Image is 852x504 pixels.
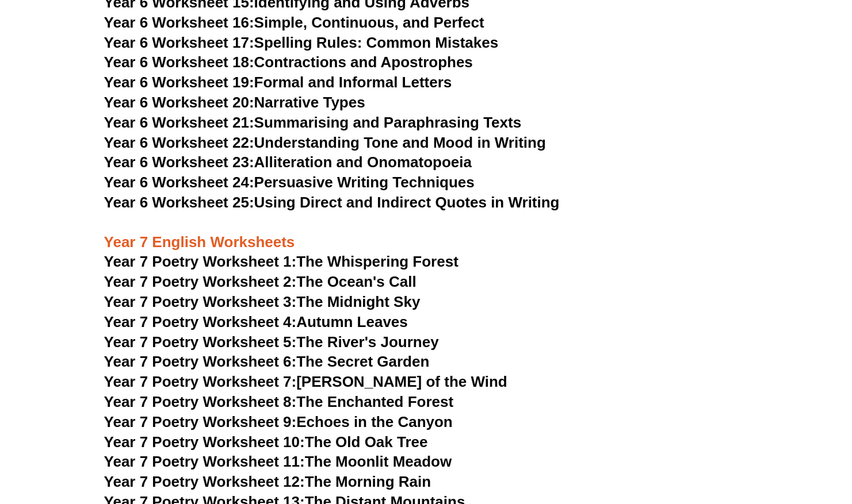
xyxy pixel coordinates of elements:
span: Year 7 Poetry Worksheet 12: [104,473,305,490]
a: Year 6 Worksheet 21:Summarising and Paraphrasing Texts [104,114,521,131]
a: Year 7 Poetry Worksheet 11:The Moonlit Meadow [104,453,452,470]
span: Year 7 Poetry Worksheet 8: [104,393,297,410]
span: Year 7 Poetry Worksheet 9: [104,413,297,430]
span: Year 7 Poetry Worksheet 4: [104,313,297,330]
a: Year 6 Worksheet 17:Spelling Rules: Common Mistakes [104,34,498,51]
span: Year 6 Worksheet 19: [104,74,254,91]
span: Year 7 Poetry Worksheet 2: [104,273,297,290]
a: Year 7 Poetry Worksheet 1:The Whispering Forest [104,253,459,270]
a: Year 7 Poetry Worksheet 10:The Old Oak Tree [104,433,428,451]
span: Year 6 Worksheet 21: [104,114,254,131]
a: Year 7 Poetry Worksheet 8:The Enchanted Forest [104,393,453,410]
iframe: Chat Widget [660,374,852,504]
a: Year 6 Worksheet 18:Contractions and Apostrophes [104,53,473,71]
a: Year 6 Worksheet 16:Simple, Continuous, and Perfect [104,14,484,31]
span: Year 7 Poetry Worksheet 11: [104,453,305,470]
a: Year 6 Worksheet 25:Using Direct and Indirect Quotes in Writing [104,194,560,211]
a: Year 6 Worksheet 20:Narrative Types [104,94,365,111]
span: Year 7 Poetry Worksheet 7: [104,373,297,390]
a: Year 7 Poetry Worksheet 7:[PERSON_NAME] of the Wind [104,373,507,390]
a: Year 7 Poetry Worksheet 3:The Midnight Sky [104,293,421,310]
h3: Year 7 English Worksheets [104,213,748,252]
span: Year 7 Poetry Worksheet 5: [104,333,297,351]
a: Year 7 Poetry Worksheet 12:The Morning Rain [104,473,431,490]
span: Year 6 Worksheet 16: [104,14,254,31]
a: Year 7 Poetry Worksheet 2:The Ocean's Call [104,273,417,290]
span: Year 7 Poetry Worksheet 3: [104,293,297,310]
a: Year 7 Poetry Worksheet 6:The Secret Garden [104,353,430,370]
a: Year 7 Poetry Worksheet 9:Echoes in the Canyon [104,413,453,430]
a: Year 6 Worksheet 24:Persuasive Writing Techniques [104,174,475,191]
a: Year 7 Poetry Worksheet 5:The River's Journey [104,333,439,351]
a: Year 6 Worksheet 22:Understanding Tone and Mood in Writing [104,134,546,151]
span: Year 6 Worksheet 24: [104,174,254,191]
span: Year 6 Worksheet 17: [104,34,254,51]
span: Year 7 Poetry Worksheet 1: [104,253,297,270]
span: Year 6 Worksheet 22: [104,134,254,151]
a: Year 6 Worksheet 23:Alliteration and Onomatopoeia [104,153,472,171]
span: Year 7 Poetry Worksheet 6: [104,353,297,370]
a: Year 7 Poetry Worksheet 4:Autumn Leaves [104,313,408,330]
span: Year 6 Worksheet 20: [104,94,254,111]
span: Year 7 Poetry Worksheet 10: [104,433,305,451]
a: Year 6 Worksheet 19:Formal and Informal Letters [104,74,452,91]
span: Year 6 Worksheet 25: [104,194,254,211]
span: Year 6 Worksheet 18: [104,53,254,71]
span: Year 6 Worksheet 23: [104,153,254,171]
